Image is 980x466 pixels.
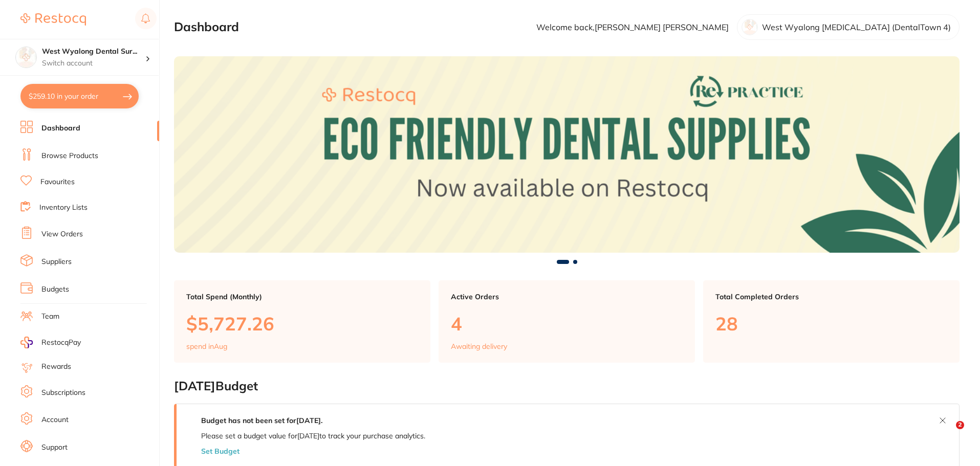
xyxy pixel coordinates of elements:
img: West Wyalong Dental Surgery (DentalTown 4) [16,47,36,68]
iframe: Intercom live chat [935,421,960,446]
a: Active Orders4Awaiting delivery [439,280,695,363]
a: Budgets [41,284,69,295]
p: Welcome back, [PERSON_NAME] [PERSON_NAME] [536,23,729,32]
a: Inventory Lists [39,203,88,213]
p: Switch account [42,58,145,69]
a: Suppliers [41,257,72,267]
a: Team [41,312,59,322]
a: RestocqPay [20,337,81,348]
h2: [DATE] Budget [174,379,960,393]
a: View Orders [41,229,83,239]
img: Restocq Logo [20,13,86,26]
p: spend in Aug [186,342,227,350]
p: Awaiting delivery [451,342,507,350]
a: Support [41,442,68,453]
a: Rewards [41,362,71,372]
p: Active Orders [451,293,683,301]
p: $5,727.26 [186,313,418,334]
span: 2 [956,421,964,429]
a: Browse Products [41,151,98,161]
p: 28 [715,313,947,334]
img: RestocqPay [20,337,33,348]
strong: Budget has not been set for [DATE] . [201,416,322,425]
p: Total Spend (Monthly) [186,293,418,301]
a: Total Completed Orders28 [703,280,960,363]
a: Restocq Logo [20,8,86,31]
p: 4 [451,313,683,334]
button: $259.10 in your order [20,84,139,108]
a: Account [41,415,69,425]
h2: Dashboard [174,20,239,34]
a: Subscriptions [41,388,85,398]
p: Total Completed Orders [715,293,947,301]
h4: West Wyalong Dental Surgery (DentalTown 4) [42,47,145,57]
p: West Wyalong [MEDICAL_DATA] (DentalTown 4) [762,23,951,32]
a: Favourites [40,177,75,187]
p: Please set a budget value for [DATE] to track your purchase analytics. [201,432,425,440]
button: Set Budget [201,447,239,455]
a: Total Spend (Monthly)$5,727.26spend inAug [174,280,430,363]
img: Dashboard [174,56,960,253]
span: RestocqPay [41,338,81,348]
a: Dashboard [41,123,80,134]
